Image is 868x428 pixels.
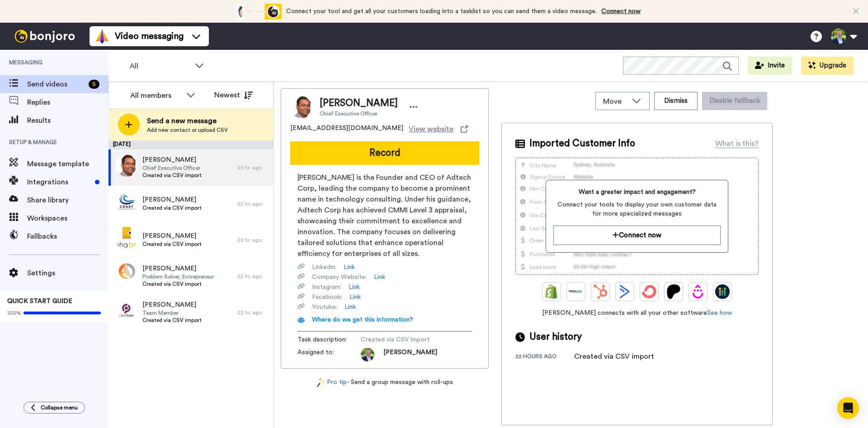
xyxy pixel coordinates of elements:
span: Send a new message [147,115,228,126]
span: [PERSON_NAME] is the Founder and CEO of Adtech Corp, leading the company to become a prominent na... [297,172,472,259]
span: Company Website : [312,273,367,282]
span: [PERSON_NAME] [142,300,202,309]
span: View website [409,124,453,135]
img: 4d7fad17-afbd-4b2b-b9c8-a8c76895f866.png [115,263,138,285]
span: [EMAIL_ADDRESS][DOMAIN_NAME] [290,124,403,135]
span: Share library [27,195,108,206]
img: dce82965-9862-49a9-99d9-65663a41a302.jpg [115,299,138,322]
img: magic-wand.svg [317,378,325,387]
span: [PERSON_NAME] connects with all your other software [515,308,759,317]
div: Created via CSV import [574,351,654,362]
button: Invite [748,57,792,75]
button: Collapse menu [24,402,85,414]
span: Imported Customer Info [529,137,635,150]
span: Linkedin : [312,263,336,272]
img: 8a18cef2-02c6-4fbf-a0aa-253526c1ff6a.png [115,190,138,213]
span: [PERSON_NAME] [383,348,437,361]
span: Instagram : [312,283,341,292]
span: Created via CSV import [361,335,447,344]
span: Move [603,96,627,107]
div: - Send a group message with roll-ups [281,378,489,387]
span: QUICK START GUIDE [7,298,72,304]
img: bj-logo-header-white.svg [11,30,79,43]
span: Created via CSV import [142,204,202,212]
a: Link [344,263,355,272]
div: 5 [89,80,99,89]
span: Connect your tools to display your own customer data for more specialized messages [553,200,720,218]
span: Add new contact or upload CSV [147,126,228,134]
a: Link [344,303,356,312]
img: 69c14b9a-0058-4ef3-935a-b643b56002c4-1756154023.jpg [361,348,374,361]
a: Link [374,273,385,282]
div: animation [232,4,282,19]
span: Fallbacks [27,231,108,242]
span: [PERSON_NAME] [320,96,398,110]
img: a29de21f-9d7b-4e71-9578-239a797cabe4.jpg [115,154,138,177]
span: Results [27,115,108,126]
img: vm-color.svg [95,29,109,43]
div: 22 hours ago [515,353,574,362]
span: Youtube : [312,303,337,312]
img: ConvertKit [642,284,656,299]
span: Chief Executive Officer [320,110,398,117]
span: Replies [27,97,108,108]
span: Where do we get this information? [312,317,413,323]
div: 22 hr. ago [237,309,269,316]
a: Pro tip [317,378,347,387]
span: Created via CSV import [142,172,202,179]
button: Disable fallback [702,92,767,110]
span: Team Member [142,309,202,317]
img: f99a36d3-6855-4b65-bc6c-cafb6bd1e3d9.png [115,226,138,249]
button: Newest [208,86,259,104]
span: User history [529,330,582,344]
div: [DATE] [108,140,274,149]
a: Link [349,293,361,302]
img: Patreon [666,284,681,299]
span: Video messaging [115,30,184,43]
span: Task description : [297,335,361,344]
div: What is this? [715,138,759,149]
img: ActiveCampaign [618,284,632,299]
a: Link [349,283,360,292]
img: Ontraport [569,284,583,299]
span: All [130,61,190,72]
span: Integrations [27,177,91,188]
span: Facebook : [312,293,342,302]
span: Send videos [27,79,85,90]
div: 22 hr. ago [237,200,269,207]
span: Created via CSV import [142,280,214,288]
div: 22 hr. ago [237,164,269,171]
div: All members [130,90,182,101]
button: Connect now [553,226,720,245]
span: [PERSON_NAME] [142,155,202,164]
span: Workspaces [27,213,108,224]
img: Image of Raj Nair [290,96,313,118]
span: Problem Solver, Entrepreneur [142,273,214,280]
div: Open Intercom Messenger [837,397,859,419]
div: 22 hr. ago [237,236,269,244]
span: Settings [27,268,108,279]
a: Connect now [601,8,641,14]
span: [PERSON_NAME] [142,195,202,204]
a: View website [409,124,468,135]
span: [PERSON_NAME] [142,231,202,240]
span: Assigned to: [297,348,361,361]
button: Upgrade [801,57,854,75]
img: GoHighLevel [715,284,730,299]
span: Collapse menu [41,404,78,411]
a: See how [707,310,732,316]
span: Chief Executive Officer [142,164,202,172]
span: [PERSON_NAME] [142,264,214,273]
span: Connect your tool and get all your customers loading into a tasklist so you can send them a video... [286,8,597,14]
span: Created via CSV import [142,317,202,324]
img: Drip [691,284,705,299]
button: Record [290,141,479,165]
button: Dismiss [654,92,698,110]
span: Message template [27,159,108,169]
span: 100% [7,309,21,317]
img: Hubspot [593,284,608,299]
span: Created via CSV import [142,240,202,248]
div: 22 hr. ago [237,273,269,280]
